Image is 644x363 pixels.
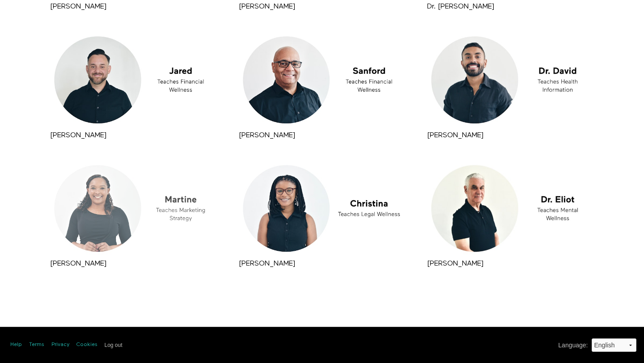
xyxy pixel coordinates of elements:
a: [PERSON_NAME] [50,3,106,10]
a: Jared [48,32,219,128]
a: Christina [237,160,408,257]
a: Help [10,341,22,349]
a: Sanford [237,32,408,128]
strong: Isabel [50,3,106,10]
strong: Sanford [239,132,295,139]
a: Dr. David [425,32,596,128]
a: Privacy [51,341,69,349]
a: [PERSON_NAME] [50,260,106,267]
a: Cookies [76,341,97,349]
a: Dr. Eliot [425,160,596,257]
a: [PERSON_NAME] [239,132,295,139]
a: [PERSON_NAME] [427,132,483,139]
a: Dr. [PERSON_NAME] [427,3,494,10]
strong: Dr. David [427,132,483,139]
label: Language : [558,341,588,350]
strong: Allison [239,3,295,10]
strong: Jared [50,132,106,139]
a: Terms [29,341,44,349]
strong: Martine [50,260,106,267]
a: [PERSON_NAME] [50,132,106,139]
a: Martine [48,160,219,257]
a: [PERSON_NAME] [427,260,483,267]
strong: Dr. Emma [427,3,494,10]
strong: Dr. Eliot [427,260,483,267]
a: [PERSON_NAME] [239,3,295,10]
input: Log out [105,342,123,348]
